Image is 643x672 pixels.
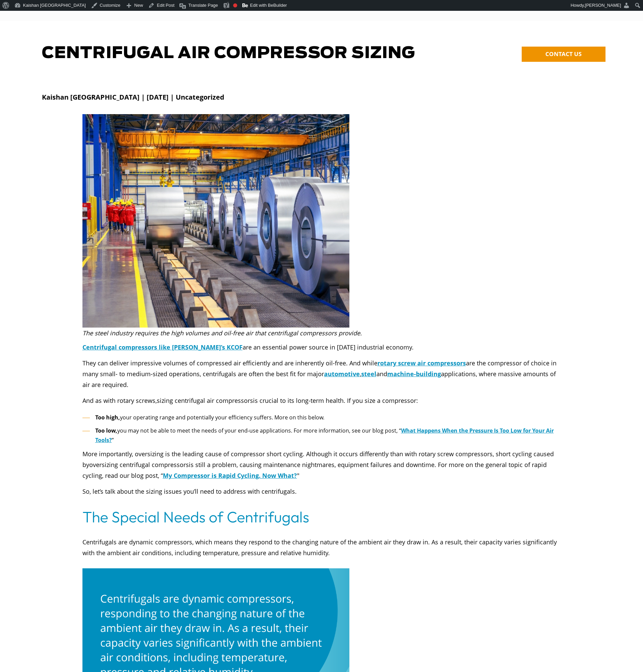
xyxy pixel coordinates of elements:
a: Centrifugal compressors like [PERSON_NAME]’s KCOF [82,343,243,351]
div: Focus keyphrase not set [233,3,237,7]
li: your operating range and potentially your efficiency suffers. More on this below. [82,413,561,422]
p: More importantly, oversizing is the leading cause of compressor short cycling. Although it occurs... [82,448,561,481]
a: rotary screw air compressors [377,359,466,367]
span: oversizing centrifugal compressors [89,461,189,469]
span: My Compressor is Rapid Cycling. Now What [163,471,294,480]
i: The steel industry requires the high volumes and oil-free air that centrifugal compressors provide. [82,329,362,337]
p: They can deliver impressive volumes of compressed air efficiently and are inherently oil-free. An... [82,358,561,390]
li: you may not be able to meet the needs of your end-use applications. For more information, see our... [82,426,561,445]
h2: The Special Needs of Centrifugals [82,508,561,526]
span: [PERSON_NAME] [585,3,621,8]
p: So, let’s talk about the sizing issues you’ll need to address with centrifugals. [82,486,561,497]
h1: Centrifugal Air Compressor Sizing [42,44,460,63]
a: machine-building [387,370,441,378]
a: My Compressor is Rapid Cycling. Now What? [163,471,297,480]
strong: Kaishan [GEOGRAPHIC_DATA] | [DATE] | Uncategorized [42,93,224,102]
span: sizing centrifugal air compressors [157,396,253,405]
p: And as with rotary screws, is crucial to its long-term health. If you size a compressor: [82,395,561,406]
p: Centrifugals are dynamic compressors, which means they respond to the changing nature of the ambi... [82,537,561,558]
b: Too low, [95,427,117,434]
a: steel [361,370,376,378]
b: Too high, [95,414,120,421]
a: automotive [324,370,360,378]
p: are an essential power source in [DATE] industrial economy. [82,342,561,353]
a: CONTACT US [522,47,605,62]
img: The steel industry needs centrifugals [82,114,349,328]
span: CONTACT US [545,50,582,58]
